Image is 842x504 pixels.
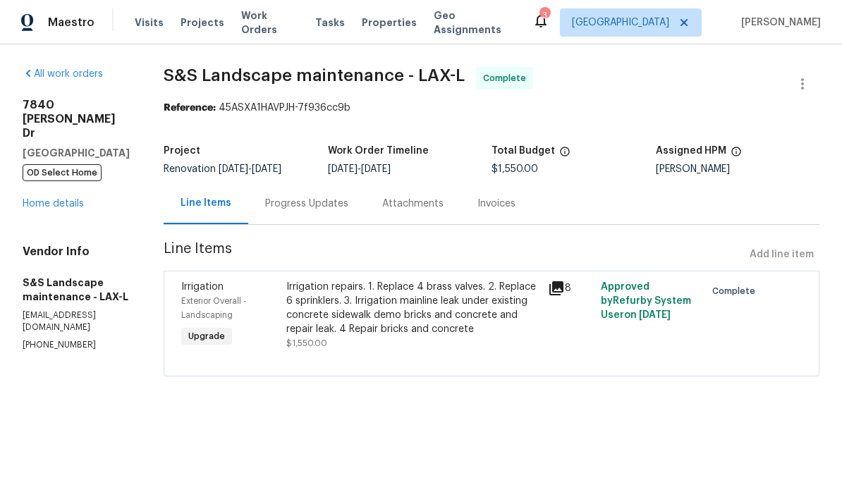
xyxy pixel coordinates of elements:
[492,164,538,174] span: $1,550.00
[164,146,200,156] h5: Project
[539,8,549,23] div: 3
[23,146,130,160] h5: [GEOGRAPHIC_DATA]
[328,164,391,174] span: -
[572,16,669,30] span: [GEOGRAPHIC_DATA]
[183,329,231,343] span: Upgrade
[23,199,84,209] a: Home details
[164,242,744,268] span: Line Items
[23,339,130,351] p: [PHONE_NUMBER]
[315,18,345,27] span: Tasks
[712,284,761,298] span: Complete
[361,164,391,174] span: [DATE]
[286,339,327,348] span: $1,550.00
[434,8,515,37] span: Geo Assignments
[135,16,164,30] span: Visits
[164,67,465,84] span: S&S Landscape maintenance - LAX-L
[23,98,130,140] h2: 7840 [PERSON_NAME] Dr
[328,146,429,156] h5: Work Order Timeline
[164,164,281,174] span: Renovation
[252,164,281,174] span: [DATE]
[48,16,94,30] span: Maestro
[181,16,224,30] span: Projects
[656,164,820,174] div: [PERSON_NAME]
[23,69,103,79] a: All work orders
[23,245,130,259] h4: Vendor Info
[382,197,444,211] div: Attachments
[362,16,417,30] span: Properties
[483,71,532,85] span: Complete
[328,164,358,174] span: [DATE]
[639,310,671,320] span: [DATE]
[219,164,248,174] span: [DATE]
[492,146,555,156] h5: Total Budget
[736,16,821,30] span: [PERSON_NAME]
[265,197,348,211] div: Progress Updates
[656,146,726,156] h5: Assigned HPM
[601,282,691,320] span: Approved by Refurby System User on
[219,164,281,174] span: -
[548,280,592,297] div: 8
[181,196,231,210] div: Line Items
[559,146,571,164] span: The total cost of line items that have been proposed by Opendoor. This sum includes line items th...
[23,164,102,181] span: OD Select Home
[23,309,130,333] p: [EMAIL_ADDRESS][DOMAIN_NAME]
[164,101,819,115] div: 45ASXA1HAVPJH-7f936cc9b
[181,282,224,292] span: Irrigation
[164,103,216,113] b: Reference:
[181,297,247,319] span: Exterior Overall - Landscaping
[731,146,742,164] span: The hpm assigned to this work order.
[241,8,298,37] span: Work Orders
[477,197,515,211] div: Invoices
[286,280,540,336] div: Irrigation repairs. 1. Replace 4 brass valves. 2. Replace 6 sprinklers. 3. Irrigation mainline le...
[23,276,130,304] h5: S&S Landscape maintenance - LAX-L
